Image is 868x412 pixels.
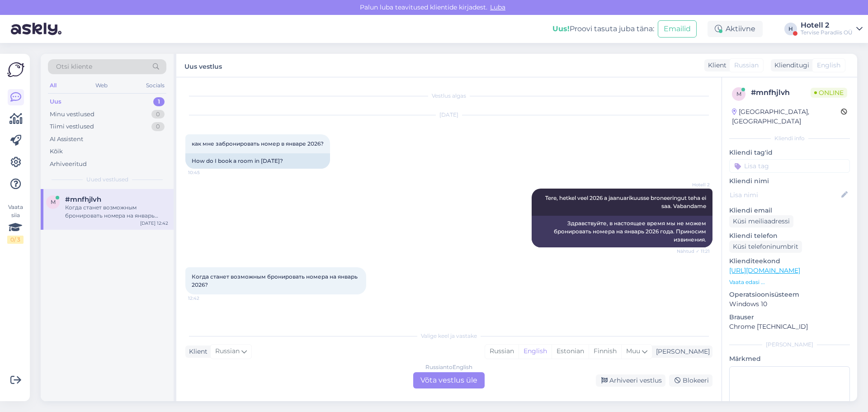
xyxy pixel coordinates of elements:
[801,22,863,36] a: Hotell 2Tervise Paradiis OÜ
[732,107,841,126] div: [GEOGRAPHIC_DATA], [GEOGRAPHIC_DATA]
[151,122,165,131] div: 0
[729,231,850,241] p: Kliendi telefon
[771,61,809,70] div: Klienditugi
[485,345,519,358] div: Russian
[708,21,763,37] div: Aktiivne
[50,97,61,106] div: Uus
[729,299,850,309] p: Windows 10
[552,24,654,34] div: Proovi tasuta juba täna:
[729,278,850,286] p: Vaata edasi ...
[487,3,508,11] span: Luba
[140,220,168,227] div: [DATE] 12:42
[65,195,101,204] span: #mnfhjlvh
[626,347,640,355] span: Muu
[596,374,665,387] div: Arhiveeri vestlus
[86,175,128,184] span: Uued vestlused
[729,148,850,157] p: Kliendi tag'id
[545,194,708,209] span: Tere, hetkel veel 2026 a jaanuarikuusse broneeringut teha ei saa. Vabandame
[736,90,741,97] span: m
[652,347,710,356] div: [PERSON_NAME]
[7,61,24,78] img: Askly Logo
[7,236,24,244] div: 0 / 3
[669,374,712,387] div: Blokeeri
[184,59,222,71] label: Uus vestlus
[153,97,165,106] div: 1
[552,24,570,33] b: Uus!
[7,203,24,244] div: Vaata siia
[817,61,840,70] span: English
[801,22,853,29] div: Hotell 2
[185,111,712,119] div: [DATE]
[729,266,800,275] a: [URL][DOMAIN_NAME]
[215,346,240,356] span: Russian
[704,61,726,70] div: Klient
[532,216,712,247] div: Здравствуйте, в настоящее время мы не можем бронировать номера на январь 2026 года. Приносим изви...
[185,153,330,169] div: How do I book a room in [DATE]?
[552,345,589,358] div: Estonian
[51,199,56,205] span: m
[729,290,850,299] p: Operatsioonisüsteem
[784,23,797,35] div: H
[801,29,853,36] div: Tervise Paradiis OÜ
[50,135,83,144] div: AI Assistent
[729,206,850,215] p: Kliendi email
[425,363,472,371] div: Russian to English
[729,341,850,349] div: [PERSON_NAME]
[50,122,94,131] div: Tiimi vestlused
[734,61,759,70] span: Russian
[144,80,166,91] div: Socials
[729,215,793,227] div: Küsi meiliaadressi
[676,181,710,188] span: Hotell 2
[151,110,165,119] div: 0
[185,347,208,356] div: Klient
[413,372,485,388] div: Võta vestlus üle
[50,147,63,156] div: Kõik
[65,204,168,220] div: Когда станет возможным бронировать номера на январь 2026?
[192,140,324,147] span: как мне забронировать номер в январе 2026?
[519,345,552,358] div: English
[730,190,840,200] input: Lisa nimi
[56,62,92,71] span: Otsi kliente
[729,354,850,364] p: Märkmed
[589,345,621,358] div: Finnish
[811,88,847,98] span: Online
[676,248,710,255] span: Nähtud ✓ 11:21
[729,134,850,142] div: Kliendi info
[729,256,850,266] p: Klienditeekond
[729,322,850,331] p: Chrome [TECHNICAL_ID]
[729,313,850,322] p: Brauser
[50,160,87,169] div: Arhiveeritud
[192,273,359,288] span: Когда станет возможным бронировать номера на январь 2026?
[185,92,712,100] div: Vestlus algas
[729,241,802,253] div: Küsi telefoninumbrit
[188,169,222,176] span: 10:45
[729,176,850,186] p: Kliendi nimi
[658,20,697,38] button: Emailid
[48,80,58,91] div: All
[729,159,850,173] input: Lisa tag
[185,332,712,340] div: Valige keel ja vastake
[94,80,109,91] div: Web
[751,87,811,98] div: # mnfhjlvh
[50,110,94,119] div: Minu vestlused
[188,295,222,302] span: 12:42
